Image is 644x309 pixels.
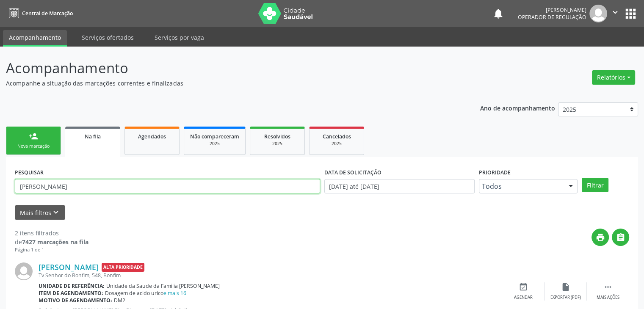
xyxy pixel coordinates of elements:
[591,229,609,246] button: print
[105,290,186,297] span: Dosagem de acido urico
[51,208,61,217] i: keyboard_arrow_down
[149,30,210,45] a: Serviços por vaga
[256,141,299,147] div: 2025
[596,233,605,242] i: print
[138,133,166,140] span: Agendados
[550,295,581,301] div: Exportar (PDF)
[114,297,125,304] span: DM2
[106,282,220,290] span: Unidade da Saude da Familia [PERSON_NAME]
[480,102,555,113] p: Ano de acompanhamento
[29,132,38,141] div: person_add
[514,295,533,301] div: Agendar
[15,179,320,193] input: Nome, CNS
[6,58,448,79] p: Acompanhamento
[22,238,88,246] strong: 7427 marcações na fila
[315,141,358,147] div: 2025
[190,141,239,147] div: 2025
[603,282,613,292] i: 
[616,233,625,242] i: 
[3,30,67,47] a: Acompanhamento
[6,6,73,20] a: Central de Marcação
[163,290,186,297] a: e mais 16
[15,262,33,280] img: img
[12,143,55,149] div: Nova marcação
[190,133,239,140] span: Não compareceram
[607,5,623,22] button: 
[611,8,620,17] i: 
[85,133,101,140] span: Na fila
[519,282,528,292] i: event_available
[323,133,351,140] span: Cancelados
[39,272,502,279] div: Tv Senhor do Bonfim, 548, Bonfim
[589,5,607,22] img: img
[39,262,99,272] a: [PERSON_NAME]
[39,282,105,290] b: Unidade de referência:
[492,8,504,19] button: notifications
[6,79,448,88] p: Acompanhe a situação das marcações correntes e finalizadas
[612,229,629,246] button: 
[518,6,586,14] div: [PERSON_NAME]
[597,295,619,301] div: Mais ações
[39,297,112,304] b: Motivo de agendamento:
[623,6,638,21] button: apps
[15,246,88,254] div: Página 1 de 1
[39,290,103,297] b: Item de agendamento:
[15,166,44,179] label: PESQUISAR
[324,179,475,193] input: Selecione um intervalo
[22,10,73,17] span: Central de Marcação
[264,133,290,140] span: Resolvidos
[592,70,635,85] button: Relatórios
[15,237,88,246] div: de
[324,166,381,179] label: DATA DE SOLICITAÇÃO
[15,205,65,220] button: Mais filtroskeyboard_arrow_down
[102,263,144,272] span: Alta Prioridade
[479,166,511,179] label: Prioridade
[15,229,88,237] div: 2 itens filtrados
[582,178,608,192] button: Filtrar
[518,14,586,21] span: Operador de regulação
[482,182,561,190] span: Todos
[561,282,570,292] i: insert_drive_file
[76,30,140,45] a: Serviços ofertados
